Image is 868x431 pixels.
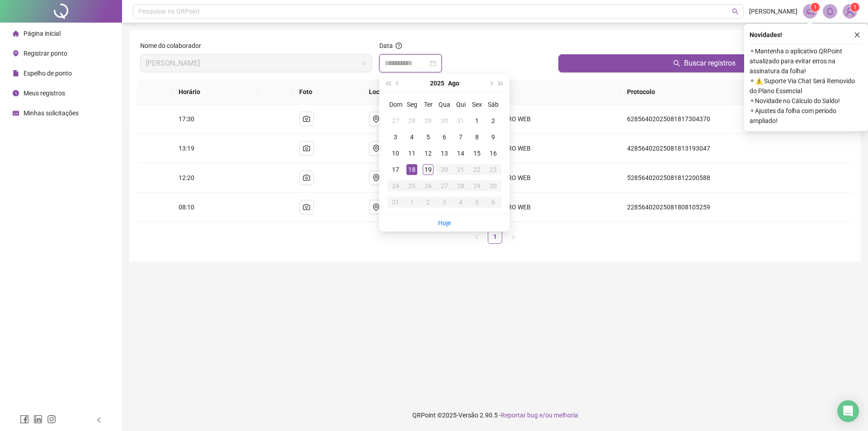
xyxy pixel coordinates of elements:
td: REGISTRO WEB [479,134,620,163]
span: Versão [458,412,478,419]
th: Qui [453,96,469,113]
div: 7 [455,132,466,142]
button: right [506,229,520,244]
td: 2025-07-28 [404,113,420,129]
div: 21 [455,164,466,175]
span: Minhas solicitações [24,109,79,117]
td: 2025-08-02 [485,113,501,129]
th: Sáb [485,96,501,113]
span: camera [303,145,310,152]
div: 17 [390,164,401,175]
span: environment [13,50,19,57]
span: ⚬ Novidade no Cálculo do Saldo! [750,96,863,106]
th: Foto [292,80,361,104]
div: 13 [439,148,450,159]
span: Registrar ponto [24,50,67,57]
div: 31 [390,197,401,208]
div: 2 [423,197,434,208]
footer: QRPoint © 2025 - 2.90.5 - [122,399,868,431]
td: 2025-08-13 [436,145,453,161]
a: 1 [488,230,502,243]
button: Buscar registros [558,54,850,72]
td: 2025-08-08 [469,129,485,145]
td: 2025-07-29 [420,113,436,129]
div: 18 [406,164,417,175]
span: 12:20 [179,174,194,181]
div: 27 [439,180,450,191]
div: 9 [488,132,499,142]
td: 2025-08-22 [469,161,485,178]
span: environment [373,204,380,211]
span: Novidades ! [750,30,782,40]
td: 42856402025081813193047 [620,134,854,163]
span: left [474,234,480,240]
div: 5 [423,132,434,142]
span: home [13,30,19,37]
div: 30 [439,115,450,126]
button: month panel [448,74,459,92]
td: 2025-08-12 [420,145,436,161]
div: 11 [406,148,417,159]
span: environment [373,145,380,152]
div: 29 [423,115,434,126]
button: next-year [486,74,495,92]
span: right [510,234,516,240]
th: Qua [436,96,453,113]
sup: 1 [811,3,820,12]
div: 1 [406,197,417,208]
td: 2025-09-04 [453,194,469,210]
div: 4 [406,132,417,142]
td: 2025-08-11 [404,145,420,161]
td: 2025-08-20 [436,161,453,178]
td: 2025-08-31 [387,194,404,210]
div: 31 [455,115,466,126]
div: 8 [472,132,482,142]
td: 2025-08-05 [420,129,436,145]
td: 2025-08-04 [404,129,420,145]
div: 23 [488,164,499,175]
span: 17:30 [179,115,194,123]
td: 2025-08-07 [453,129,469,145]
td: 2025-07-30 [436,113,453,129]
button: super-next-year [496,74,506,92]
td: 2025-08-01 [469,113,485,129]
div: 2 [488,115,499,126]
span: ⚬ ⚠️ Suporte Via Chat Será Removido do Plano Essencial [750,76,863,96]
td: 2025-08-06 [436,129,453,145]
span: 13:19 [179,145,194,152]
div: 6 [488,197,499,208]
span: ⚬ Ajustes da folha com período ampliado! [750,106,863,126]
img: 91834 [843,5,857,18]
span: question-circle [396,43,402,49]
td: 2025-08-09 [485,129,501,145]
span: search [673,60,680,67]
span: camera [303,204,310,211]
span: Página inicial [24,30,61,37]
sup: Atualize o seu contato no menu Meus Dados [850,3,859,12]
td: 62856402025081817304370 [620,104,854,134]
div: 30 [488,180,499,191]
div: 5 [472,197,482,208]
th: Horário [171,80,258,104]
span: 08:10 [179,204,194,211]
td: 2025-09-03 [436,194,453,210]
button: prev-year [393,74,403,92]
span: GABRIELA VIEIRA DA SILVA [146,55,367,72]
button: year panel [430,74,444,92]
span: ⚬ Mantenha o aplicativo QRPoint atualizado para evitar erros na assinatura da folha! [750,46,863,76]
td: 22856402025081808105259 [620,193,854,222]
td: 2025-09-01 [404,194,420,210]
div: 16 [488,148,499,159]
div: 6 [439,132,450,142]
td: REGISTRO WEB [479,163,620,193]
td: 2025-09-05 [469,194,485,210]
button: left [470,229,484,244]
span: instagram [47,415,56,424]
span: Buscar registros [684,58,736,69]
td: 2025-08-10 [387,145,404,161]
td: 2025-09-02 [420,194,436,210]
div: 3 [439,197,450,208]
span: Data [379,42,393,49]
td: 2025-08-23 [485,161,501,178]
span: file [13,70,19,76]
